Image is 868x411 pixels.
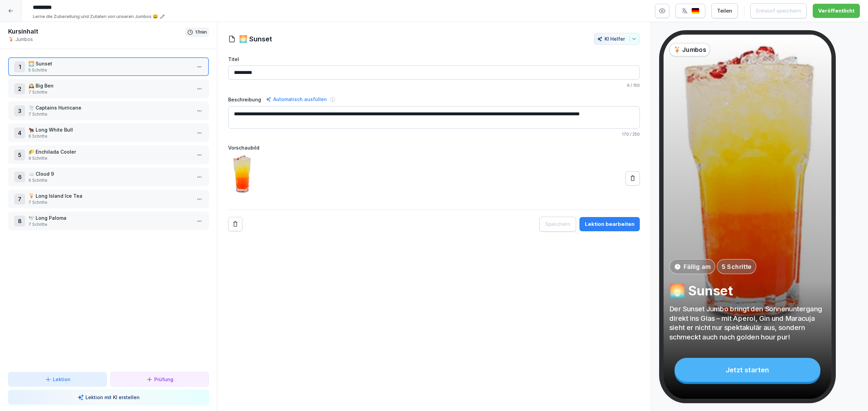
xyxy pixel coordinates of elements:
[28,214,191,221] p: 🕊️ Long Paloma
[813,4,860,18] button: Veröffentlicht
[28,82,191,89] p: 🕰️ Big Ben
[28,89,191,95] p: 7 Schritte
[228,56,640,63] label: Titel
[239,34,272,44] h1: 🌅 Sunset
[85,394,140,401] p: Lektion mit KI erstellen
[228,154,255,203] img: fpe36ojyh7tl57hukcdjau6r.png
[594,33,640,45] button: KI Helfer
[28,126,191,133] p: 🐂 Long White Bull
[14,83,25,94] div: 2
[14,194,25,204] div: 7
[8,123,209,142] div: 4🐂 Long White Bull6 Schritte
[28,199,191,206] p: 7 Schritte
[8,212,209,230] div: 8🕊️ Long Paloma7 Schritte
[28,133,191,139] p: 6 Schritte
[53,376,71,383] p: Lektion
[691,8,699,14] img: de.svg
[8,27,185,36] h1: Kursinhalt
[14,216,25,227] div: 8
[28,192,191,199] p: 🍹 Long Island Ice Tea
[14,150,25,160] div: 5
[14,128,25,138] div: 4
[669,282,825,299] p: 🌅 Sunset
[14,105,25,116] div: 3
[228,82,640,89] p: / 150
[722,262,751,271] p: 5 Schritte
[539,217,576,232] button: Speichern
[8,145,209,164] div: 5🌮 Enchilada Cooler9 Schritte
[8,36,185,43] p: 🍹 Jumbos
[228,144,640,151] label: Vorschaubild
[228,217,242,231] button: Remove
[110,372,209,387] button: Prüfung
[585,220,634,228] div: Lektion bearbeiten
[756,7,801,15] div: Entwurf speichern
[545,220,570,228] div: Speichern
[8,57,209,76] div: 1🌅 Sunset5 Schritte
[33,13,158,20] p: Lerne die Zubereitung und Zutaten von unseren Jumbos 😄
[674,358,820,382] div: Jetzt starten
[28,221,191,228] p: 7 Schritte
[622,132,629,137] span: 170
[28,155,191,161] p: 9 Schritte
[8,79,209,98] div: 2🕰️ Big Ben7 Schritte
[28,177,191,183] p: 6 Schritte
[264,95,328,103] div: Automatisch ausfüllen
[28,111,191,117] p: 7 Schritte
[195,29,207,36] p: 17 min
[684,262,710,271] p: Fällig am
[28,148,191,155] p: 🌮 Enchilada Cooler
[28,170,191,177] p: ☁️ Cloud 9
[14,172,25,182] div: 6
[627,83,630,88] span: 9
[8,168,209,186] div: 6☁️ Cloud 96 Schritte
[673,45,706,54] p: 🍹 Jumbos
[228,131,640,137] p: / 250
[750,3,807,18] button: Entwurf speichern
[8,390,209,405] button: Lektion mit KI erstellen
[14,61,25,72] div: 1
[154,376,173,383] p: Prüfung
[579,217,640,231] button: Lektion bearbeiten
[28,60,191,67] p: 🌅 Sunset
[818,7,854,15] div: Veröffentlicht
[228,96,261,103] label: Beschreibung
[28,67,191,73] p: 5 Schritte
[8,101,209,120] div: 3🌪️ Captains Hurricane7 Schritte
[597,36,637,42] div: KI Helfer
[8,372,107,387] button: Lektion
[711,3,738,18] button: Teilen
[717,7,732,15] div: Teilen
[8,190,209,208] div: 7🍹 Long Island Ice Tea7 Schritte
[28,104,191,111] p: 🌪️ Captains Hurricane
[669,304,825,341] p: Der Sunset Jumbo bringt den Sonnenuntergang direkt ins Glas – mit Aperol, Gin und Maracuja sieht ...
